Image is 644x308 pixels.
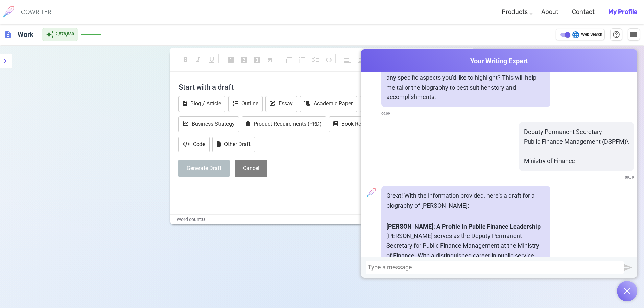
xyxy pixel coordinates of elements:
button: Business Strategy [178,116,239,132]
button: Academic Paper [300,96,357,112]
span: 09:09 [625,173,634,183]
span: code [325,56,333,64]
a: Products [502,2,528,22]
button: Blog / Article [178,96,225,112]
button: Cancel [235,160,267,177]
span: format_quote [266,56,274,64]
img: Open chat [624,288,630,294]
a: Contact [572,2,595,22]
p: Deputy Permanent Secretary - Public Finance Management (DSPFM)\ [524,127,629,147]
strong: [PERSON_NAME]: A Profile in Public Finance Leadership [386,223,541,230]
button: Product Requirements (PRD) [242,116,326,132]
span: format_align_center [357,56,365,64]
span: looks_one [226,56,235,64]
span: checklist [311,56,319,64]
span: format_italic [194,56,202,64]
p: [PERSON_NAME] serves as the Deputy Permanent Secretary for Public Finance Management at the Minis... [386,231,545,290]
img: profile [364,186,378,199]
img: Send [624,263,632,272]
span: format_list_bulleted [298,56,306,64]
button: Other Draft [212,137,255,152]
span: description [4,30,12,39]
button: Outline [228,96,263,112]
span: Your Writing Expert [361,56,637,66]
a: About [541,2,558,22]
span: auto_awesome [46,30,54,39]
span: 2,578,580 [55,31,74,38]
a: My Profile [608,2,637,22]
span: Web Search [581,31,602,38]
button: Essay [265,96,297,112]
button: Code [178,137,210,152]
span: looks_two [240,56,248,64]
span: format_bold [181,56,189,64]
p: Ministry of Finance [524,156,629,166]
h6: Click to edit title [15,28,36,41]
span: language [572,31,580,39]
span: folder [630,30,638,39]
span: looks_3 [253,56,261,64]
b: My Profile [608,8,637,16]
span: help_outline [612,30,620,39]
button: Marketing Campaign [360,96,427,112]
button: Help & Shortcuts [610,28,622,41]
button: Generate Draft [178,160,230,177]
button: Book Report [329,116,375,132]
span: 09:09 [381,109,390,119]
h4: Start with a draft [178,79,466,95]
p: Great! With the information provided, here's a draft for a biography of [PERSON_NAME]: [386,191,545,211]
h6: COWRITER [21,9,51,15]
span: format_align_left [343,56,352,64]
div: Word count: 0 [170,215,474,224]
span: format_list_numbered [285,56,293,64]
span: format_underlined [208,56,216,64]
button: Manage Documents [628,28,640,41]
